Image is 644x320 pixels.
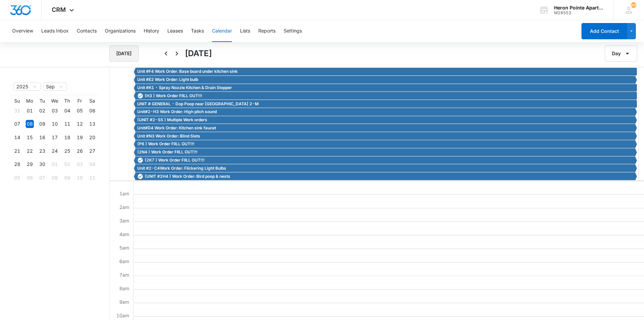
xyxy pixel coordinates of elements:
td: 2025-09-01 [23,104,36,118]
div: Unit#D4 Work Order: Kitchen sink faucet [136,125,635,131]
div: 08 [26,120,34,128]
td: 2025-08-31 [11,104,23,118]
span: Unit #E2 Work Order: Light bulb [137,77,198,83]
div: (UNIT #2H4 ) Work Order: Bird poop & nests [136,173,635,179]
th: Su [11,98,23,104]
td: 2025-09-04 [61,104,73,118]
div: 02 [38,107,46,115]
div: 06 [88,107,96,115]
div: 09 [63,174,71,182]
td: 2025-09-21 [11,144,23,158]
td: 2025-09-02 [36,104,48,118]
span: (2N4 ) Work Order FIILL OUT!!! [137,149,197,155]
div: 23 [38,147,46,155]
div: 03 [51,107,59,115]
td: 2025-10-04 [86,158,98,171]
th: Tu [36,98,48,104]
div: Unit #N3 Work Order: Blind Slats [136,133,635,139]
span: (H3 ) Work Order FIILL OUT!!! [145,93,202,99]
div: 24 [51,147,59,155]
div: (P6 ) Work Order FIILL OUT!!! [136,141,635,147]
td: 2025-09-18 [61,131,73,144]
div: 11 [88,174,96,182]
div: 08 [51,174,59,182]
div: 07 [38,174,46,182]
div: 30 [38,160,46,168]
div: 16 [38,133,46,142]
td: 2025-10-09 [61,171,73,185]
span: 2025 [16,83,38,90]
div: Unit#2-H3 Work Order: High pitch sound [136,109,635,115]
span: Unit #F4 Work Order: Base board under kitchen sink [137,68,238,74]
button: Organizations [105,20,136,42]
td: 2025-09-08 [23,118,36,131]
span: (UNIT #2-S5 ) Multiple Work orders [137,117,207,123]
button: [DATE] [109,45,139,62]
td: 2025-09-07 [11,118,23,131]
div: 20 [88,133,96,142]
button: Leads Inbox [41,20,69,42]
th: Fr [73,98,86,104]
div: 05 [76,107,84,115]
td: 2025-09-25 [61,144,73,158]
th: Sa [86,98,98,104]
div: (2N4 ) Work Order FIILL OUT!!! [136,149,635,155]
button: History [144,20,159,42]
span: Sep [46,83,64,90]
div: (UNIT #2-S5 ) Multiple Work orders [136,117,635,123]
div: 04 [63,107,71,115]
button: Overview [12,20,33,42]
div: Unit #F4 Work Order: Base board under kitchen sink [136,68,635,74]
td: 2025-09-03 [48,104,61,118]
span: CRM [52,6,66,13]
th: Th [61,98,73,104]
div: (H3 ) Work Order FIILL OUT!!! [136,93,635,99]
button: Day [605,45,637,62]
div: 12 [76,120,84,128]
div: 11 [63,120,71,128]
span: Unit #K1 - Spray Nozzle Kitchen & Drain Stopper [137,85,232,91]
td: 2025-09-20 [86,131,98,144]
td: 2025-10-03 [73,158,86,171]
div: 15 [26,133,34,142]
button: Add Contact [581,23,627,39]
td: 2025-10-05 [11,171,23,185]
span: 5am [118,245,131,251]
button: Back [161,48,171,59]
div: (2K7 ) Work Order FIILL OUT!!! [136,157,635,163]
td: 2025-09-06 [86,104,98,118]
td: 2025-09-30 [36,158,48,171]
button: Calendar [212,20,232,42]
td: 2025-09-29 [23,158,36,171]
td: 2025-09-05 [73,104,86,118]
div: 22 [26,147,34,155]
button: Tasks [191,20,204,42]
div: 21 [13,147,21,155]
div: 13 [88,120,96,128]
button: Leases [167,20,183,42]
div: 01 [26,107,34,115]
div: 31 [13,107,21,115]
button: Next [171,48,182,59]
span: (UNIT #2H4 ) Work Order: Bird poop & nests [145,173,230,179]
div: Unit #E2 Work Order: Light bulb [136,77,635,83]
td: 2025-09-14 [11,131,23,144]
td: 2025-09-15 [23,131,36,144]
td: 2025-09-09 [36,118,48,131]
span: 89 [631,2,636,8]
td: 2025-09-27 [86,144,98,158]
h1: [DATE] [185,47,212,60]
td: 2025-09-24 [48,144,61,158]
div: 09 [38,120,46,128]
div: 17 [51,133,59,142]
td: 2025-10-08 [48,171,61,185]
span: 8am [118,285,131,291]
div: 26 [76,147,84,155]
button: Reports [258,20,276,42]
td: 2025-09-16 [36,131,48,144]
td: 2025-10-10 [73,171,86,185]
span: 3am [118,218,131,223]
span: 9am [118,299,131,305]
td: 2025-10-01 [48,158,61,171]
div: 01 [51,160,59,168]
